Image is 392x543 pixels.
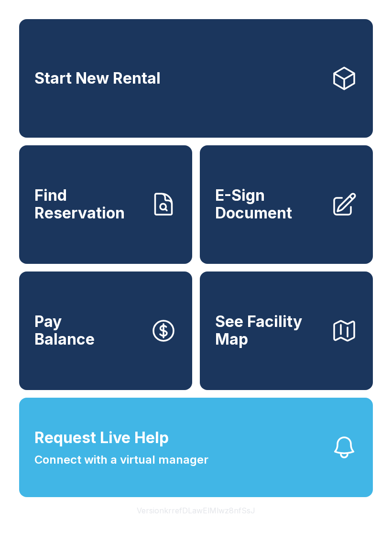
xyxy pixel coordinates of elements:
span: Connect with a virtual manager [34,451,208,468]
button: See Facility Map [200,271,373,390]
span: See Facility Map [215,313,323,348]
button: Request Live HelpConnect with a virtual manager [19,398,373,497]
span: Request Live Help [34,426,169,449]
button: VersionkrrefDLawElMlwz8nfSsJ [129,497,263,524]
a: Find Reservation [19,145,192,264]
a: E-Sign Document [200,145,373,264]
a: Start New Rental [19,19,373,138]
span: E-Sign Document [215,187,323,222]
span: Start New Rental [34,70,161,87]
span: Find Reservation [34,187,142,222]
button: PayBalance [19,271,192,390]
span: Pay Balance [34,313,95,348]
